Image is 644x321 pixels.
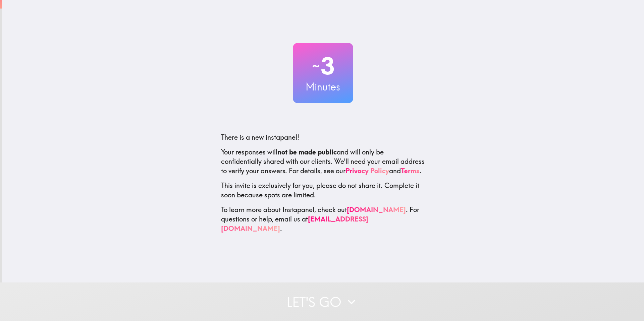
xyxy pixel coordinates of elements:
[221,215,368,233] a: [EMAIL_ADDRESS][DOMAIN_NAME]
[311,56,321,76] span: ~
[221,205,425,233] p: To learn more about Instapanel, check out . For questions or help, email us at .
[221,133,299,141] span: There is a new instapanel!
[221,181,425,200] p: This invite is exclusively for you, please do not share it. Complete it soon because spots are li...
[293,52,353,80] h2: 3
[347,205,406,214] a: [DOMAIN_NAME]
[277,148,337,156] b: not be made public
[293,80,353,94] h3: Minutes
[401,167,420,175] a: Terms
[221,147,425,176] p: Your responses will and will only be confidentially shared with our clients. We'll need your emai...
[345,167,389,175] a: Privacy Policy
